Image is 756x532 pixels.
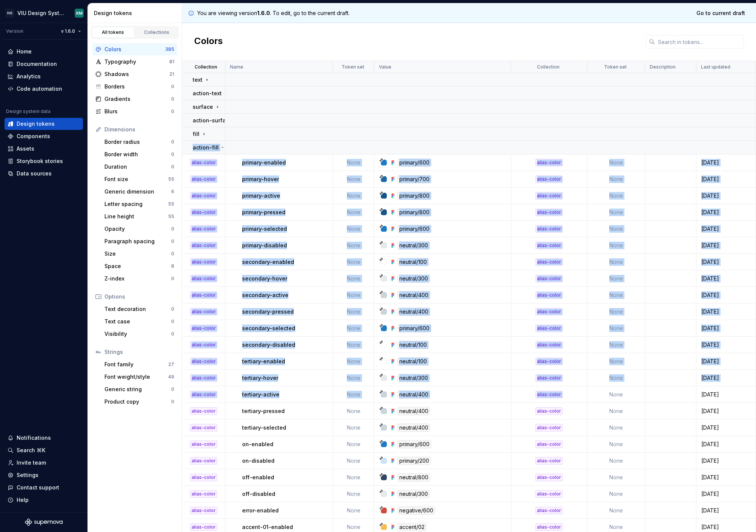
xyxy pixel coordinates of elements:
a: Home [5,46,83,58]
div: alias-color [535,159,563,166]
h2: Colors [194,35,223,49]
div: Generic string [104,386,171,393]
p: on-disabled [242,457,274,465]
div: Visibility [104,330,171,338]
div: alias-color [190,291,217,299]
td: None [333,154,374,171]
a: Typography81 [92,56,177,68]
div: 0 [171,164,174,170]
td: None [587,254,646,270]
td: None [587,154,646,171]
div: alias-color [190,159,217,166]
div: 0 [171,306,174,312]
div: 6 [171,189,174,195]
a: Storybook stories [5,155,83,167]
div: alias-color [535,407,563,415]
div: neutral/400 [397,407,430,415]
div: Colors [104,46,165,53]
div: alias-color [190,225,217,233]
div: [DATE] [697,291,755,299]
div: alias-color [190,441,217,448]
div: Dimensions [104,126,174,133]
a: Gradients0 [92,93,177,105]
button: Search ⌘K [5,444,83,456]
div: [DATE] [697,490,755,498]
div: Product copy [104,398,171,405]
p: primary-disabled [242,242,287,249]
a: Border width0 [101,148,177,160]
p: tertiary-hover [242,374,278,382]
td: None [587,453,646,469]
div: alias-color [190,175,217,183]
div: neutral/300 [397,241,430,250]
div: [DATE] [697,258,755,266]
a: Code automation [5,83,83,95]
div: [DATE] [697,457,755,465]
p: tertiary-selected [242,424,286,431]
div: neutral/100 [397,357,429,366]
p: Collection [195,64,217,70]
p: secondary-selected [242,325,295,332]
div: [DATE] [697,175,755,183]
div: [DATE] [697,275,755,282]
td: None [333,469,374,486]
div: alias-color [535,291,563,299]
input: Search in tokens... [655,35,744,49]
p: secondary-pressed [242,308,294,316]
td: None [333,453,374,469]
a: Font weight/style49 [101,371,177,383]
div: Contact support [17,484,59,491]
div: Assets [17,145,34,152]
p: action-fill [193,144,219,151]
a: Space8 [101,260,177,272]
a: Documentation [5,58,83,70]
div: Invite team [17,459,46,466]
p: primary-active [242,192,280,200]
a: Line height55 [101,210,177,223]
a: Z-index0 [101,273,177,285]
div: 0 [171,238,174,244]
td: None [333,204,374,221]
div: Collections [138,29,176,35]
td: None [587,187,646,204]
div: neutral/400 [397,390,430,399]
a: Font family27 [101,358,177,370]
button: HGVIU Design SystemKM [2,5,86,21]
div: primary/700 [397,175,431,183]
div: neutral/400 [397,308,430,316]
div: alias-color [190,490,217,498]
div: [DATE] [697,242,755,249]
td: None [587,486,646,502]
div: 8 [171,263,174,269]
div: alias-color [190,457,217,465]
td: None [587,502,646,519]
div: alias-color [190,424,217,431]
td: None [333,386,374,403]
a: Paragraph spacing0 [101,235,177,247]
a: Generic string0 [101,383,177,395]
div: 55 [168,201,174,207]
div: alias-color [535,192,563,200]
div: 27 [168,361,174,367]
div: Settings [17,471,38,479]
p: primary-enabled [242,159,286,166]
div: Notifications [17,434,51,442]
a: Visibility0 [101,328,177,340]
div: Blurs [104,108,171,115]
a: Supernova Logo [25,518,63,526]
div: Home [17,48,32,55]
p: fill [193,130,199,138]
td: None [587,370,646,386]
div: [DATE] [697,358,755,365]
p: primary-hover [242,175,279,183]
a: Border radius0 [101,136,177,148]
a: Go to current draft [692,6,750,20]
div: Gradients [104,95,171,103]
div: alias-color [190,407,217,415]
td: None [333,237,374,254]
div: alias-color [535,308,563,316]
p: surface [193,103,213,111]
td: None [587,204,646,221]
div: Letter spacing [104,200,168,208]
div: neutral/300 [397,490,430,498]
